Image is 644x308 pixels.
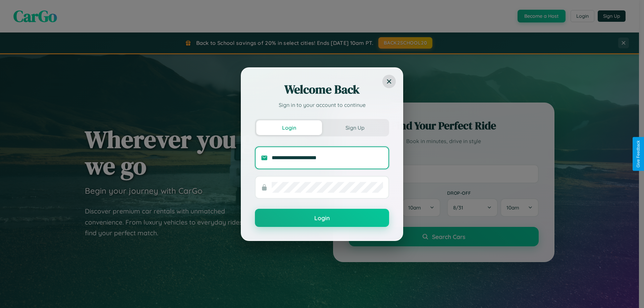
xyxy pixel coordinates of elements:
[255,101,389,109] p: Sign in to your account to continue
[256,120,322,135] button: Login
[255,209,389,227] button: Login
[255,81,389,98] h2: Welcome Back
[636,140,641,168] div: Give Feedback
[322,120,388,135] button: Sign Up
